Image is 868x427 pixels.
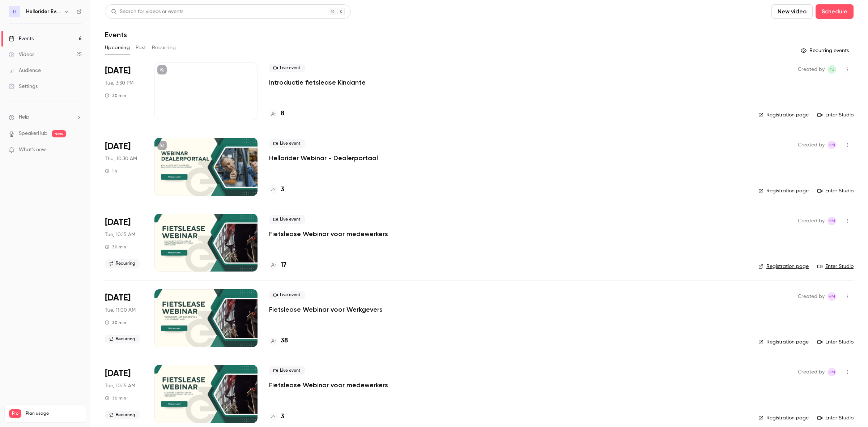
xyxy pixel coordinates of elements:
[105,411,140,419] span: Recurring
[105,259,140,268] span: Recurring
[105,42,130,54] button: Upcoming
[827,217,836,225] span: Heleen Mostert
[817,111,854,119] a: Enter Studio
[829,368,835,376] span: HM
[817,263,854,270] a: Enter Studio
[269,185,284,195] a: 3
[105,138,143,196] div: Oct 2 Thu, 10:30 AM (Europe/Amsterdam)
[19,130,47,137] a: SpeakerHub
[9,67,41,74] div: Audience
[105,395,126,401] div: 30 min
[105,231,135,238] span: Tue, 10:15 AM
[19,146,46,154] span: What's new
[827,292,836,301] span: Heleen Mostert
[829,141,835,149] span: HM
[829,65,834,74] span: TJ
[758,414,809,422] a: Registration page
[9,35,34,42] div: Events
[105,335,140,343] span: Recurring
[817,338,854,346] a: Enter Studio
[829,217,835,225] span: HM
[105,30,127,39] h1: Events
[105,80,133,87] span: Tue, 3:30 PM
[798,217,825,225] span: Created by
[758,263,809,270] a: Registration page
[281,412,284,422] h4: 3
[269,215,305,224] span: Live event
[269,260,286,270] a: 17
[136,42,146,54] button: Past
[269,336,288,346] a: 38
[797,45,854,56] button: Recurring events
[798,368,825,376] span: Created by
[758,338,809,346] a: Registration page
[281,260,286,270] h4: 17
[105,155,137,162] span: Thu, 10:30 AM
[816,4,854,19] button: Schedule
[269,366,305,375] span: Live event
[105,65,131,77] span: [DATE]
[827,368,836,376] span: Heleen Mostert
[269,78,366,87] a: Introductie fietslease Kindante
[73,147,82,153] iframe: Noticeable Trigger
[269,109,284,119] a: 8
[829,292,835,301] span: HM
[827,141,836,149] span: Heleen Mostert
[798,141,825,149] span: Created by
[105,307,136,314] span: Tue, 11:00 AM
[817,414,854,422] a: Enter Studio
[269,305,383,314] a: Fietslease Webinar voor Werkgevers
[105,382,135,389] span: Tue, 10:15 AM
[9,51,34,58] div: Videos
[105,168,117,174] div: 1 h
[758,187,809,195] a: Registration page
[26,411,81,417] span: Plan usage
[105,289,143,347] div: Oct 7 Tue, 11:00 AM (Europe/Amsterdam)
[281,109,284,119] h4: 8
[9,83,38,90] div: Settings
[26,8,61,15] h6: Hellorider Events
[269,230,388,238] a: Fietslease Webinar voor medewerkers
[269,154,378,162] a: Hellorider Webinar - Dealerportaal
[281,185,284,195] h4: 3
[758,111,809,119] a: Registration page
[269,64,305,72] span: Live event
[105,217,131,228] span: [DATE]
[105,141,131,152] span: [DATE]
[152,42,176,54] button: Recurring
[105,368,131,379] span: [DATE]
[105,62,143,120] div: Sep 23 Tue, 3:30 PM (Europe/Amsterdam)
[111,8,183,16] div: Search for videos or events
[105,244,126,250] div: 30 min
[827,65,836,74] span: Toon Jongerius
[105,292,131,304] span: [DATE]
[269,139,305,148] span: Live event
[269,412,284,422] a: 3
[269,291,305,299] span: Live event
[105,365,143,423] div: Nov 4 Tue, 10:15 AM (Europe/Amsterdam)
[9,114,82,121] li: help-dropdown-opener
[52,130,66,137] span: new
[281,336,288,346] h4: 38
[105,93,126,98] div: 30 min
[19,114,29,121] span: Help
[13,8,16,16] span: H
[771,4,813,19] button: New video
[817,187,854,195] a: Enter Studio
[798,65,825,74] span: Created by
[105,320,126,325] div: 30 min
[105,214,143,272] div: Oct 7 Tue, 10:15 AM (Europe/Amsterdam)
[269,381,388,389] a: Fietslease Webinar voor medewerkers
[798,292,825,301] span: Created by
[9,409,21,418] span: Pro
